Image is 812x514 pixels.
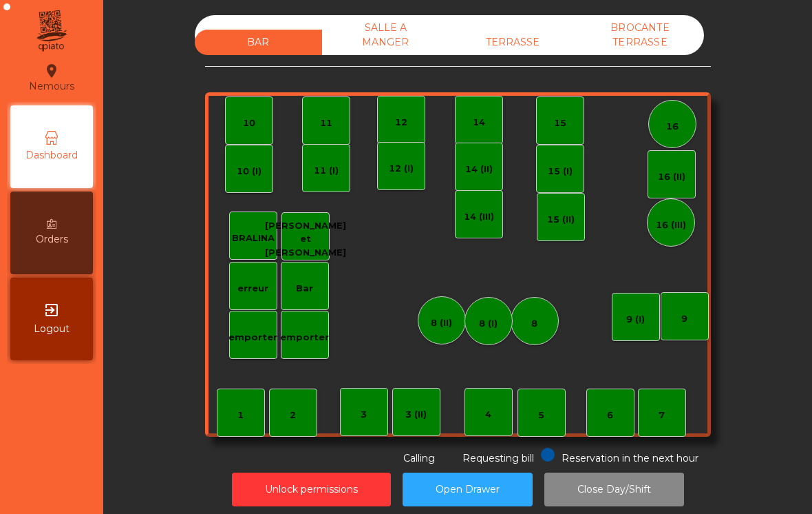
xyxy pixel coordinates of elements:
[449,30,577,55] div: TERRASSE
[548,165,573,178] div: 15 (I)
[577,15,704,55] div: BROCANTE TERRASSE
[228,331,277,345] div: emporter
[237,409,244,422] div: 1
[485,408,491,422] div: 4
[656,218,686,232] div: 16 (III)
[43,63,60,79] i: location_on
[465,163,493,176] div: 14 (II)
[195,30,322,55] div: BAR
[280,331,329,345] div: emporter
[36,232,68,247] span: Orders
[464,210,494,224] div: 14 (III)
[479,317,498,331] div: 8 (I)
[562,452,698,464] span: Reservation in the next hour
[554,116,566,130] div: 15
[34,322,70,336] span: Logout
[659,409,665,422] div: 7
[538,409,544,422] div: 5
[34,7,68,55] img: qpiato
[265,219,346,260] div: [PERSON_NAME] et [PERSON_NAME]
[403,452,435,464] span: Calling
[658,170,685,184] div: 16 (II)
[237,165,261,178] div: 10 (I)
[473,116,485,130] div: 14
[544,473,684,506] button: Close Day/Shift
[681,312,687,326] div: 9
[405,408,427,422] div: 3 (II)
[232,473,391,506] button: Unlock permissions
[296,282,313,296] div: Bar
[237,282,268,296] div: erreur
[531,317,537,331] div: 8
[389,162,414,176] div: 12 (I)
[29,61,74,95] div: Nemours
[547,213,575,227] div: 15 (II)
[462,452,534,464] span: Requesting bill
[243,116,255,130] div: 10
[403,473,533,506] button: Open Drawer
[626,313,645,327] div: 9 (I)
[290,409,296,422] div: 2
[395,116,407,130] div: 12
[320,116,332,130] div: 11
[431,316,452,330] div: 8 (II)
[666,120,679,134] div: 16
[607,409,613,422] div: 6
[361,408,367,422] div: 3
[314,164,339,178] div: 11 (I)
[25,148,78,163] span: Dashboard
[43,302,60,318] i: exit_to_app
[322,15,449,55] div: SALLE A MANGER
[232,232,275,245] div: BRALINA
